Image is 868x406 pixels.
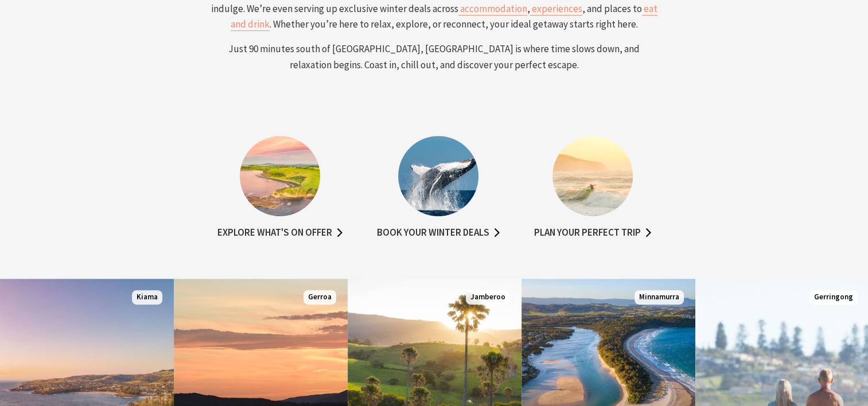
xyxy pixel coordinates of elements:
[530,2,582,15] a: experiences
[217,225,342,241] a: Explore what's on offer
[132,290,162,304] span: Kiama
[466,290,510,304] span: Jamberoo
[377,225,500,241] a: Book your winter deals
[534,225,651,241] a: Plan your perfect trip
[228,42,640,71] span: Just 90 minutes south of [GEOGRAPHIC_DATA], [GEOGRAPHIC_DATA] is where time slows down, and relax...
[532,2,582,15] span: experiences
[458,2,527,15] a: accommodation
[270,18,638,30] span: . Whether you’re here to relax, explore, or reconnect, your ideal getaway starts right here.
[582,2,642,15] span: , and places to
[527,2,530,15] span: ,
[809,290,858,304] span: Gerringong
[460,2,527,15] span: accommodation
[635,290,684,304] span: Minnamurra
[303,290,336,304] span: Gerroa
